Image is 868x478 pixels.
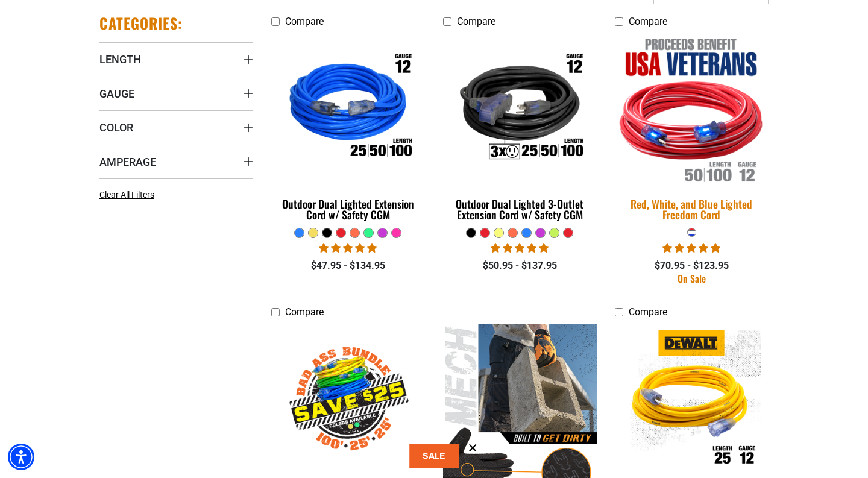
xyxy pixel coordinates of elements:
[99,145,253,178] summary: Amperage
[99,52,141,66] span: Length
[99,189,159,201] a: Clear All Filters
[99,121,133,134] span: Color
[285,306,324,318] span: Compare
[271,33,425,227] a: Outdoor Dual Lighted Extension Cord w/ Safety CGM Outdoor Dual Lighted Extension Cord w/ Safety CGM
[99,87,134,101] span: Gauge
[444,39,596,178] img: Outdoor Dual Lighted 3-Outlet Extension Cord w/ Safety CGM
[99,155,156,169] span: Amperage
[285,16,324,27] span: Compare
[99,190,154,200] span: Clear All Filters
[99,42,253,76] summary: Length
[457,16,495,27] span: Compare
[443,198,597,220] div: Outdoor Dual Lighted 3-Outlet Extension Cord w/ Safety CGM
[443,33,597,227] a: Outdoor Dual Lighted 3-Outlet Extension Cord w/ Safety CGM Outdoor Dual Lighted 3-Outlet Extensio...
[272,39,424,178] img: Outdoor Dual Lighted Extension Cord w/ Safety CGM
[629,16,667,27] span: Compare
[491,242,549,254] span: 4.80 stars
[319,242,377,254] span: 4.81 stars
[615,33,769,227] a: Red, White, and Blue Lighted Freedom Cord Red, White, and Blue Lighted Freedom Cord
[607,31,776,186] img: Red, White, and Blue Lighted Freedom Cord
[99,110,253,144] summary: Color
[615,330,767,468] img: DEWALT Outdoor Dual Lighted Extension Cord
[662,242,720,254] span: 5.00 stars
[99,77,253,110] summary: Gauge
[272,330,424,468] img: Outdoor Cord Bundle
[271,198,425,220] div: Outdoor Dual Lighted Extension Cord w/ Safety CGM
[615,259,769,273] div: $70.95 - $123.95
[99,14,183,33] h2: Categories:
[271,259,425,273] div: $47.95 - $134.95
[443,259,597,273] div: $50.95 - $137.95
[615,274,769,283] div: On Sale
[615,198,769,220] div: Red, White, and Blue Lighted Freedom Cord
[8,444,34,470] div: Accessibility Menu
[629,306,667,318] span: Compare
